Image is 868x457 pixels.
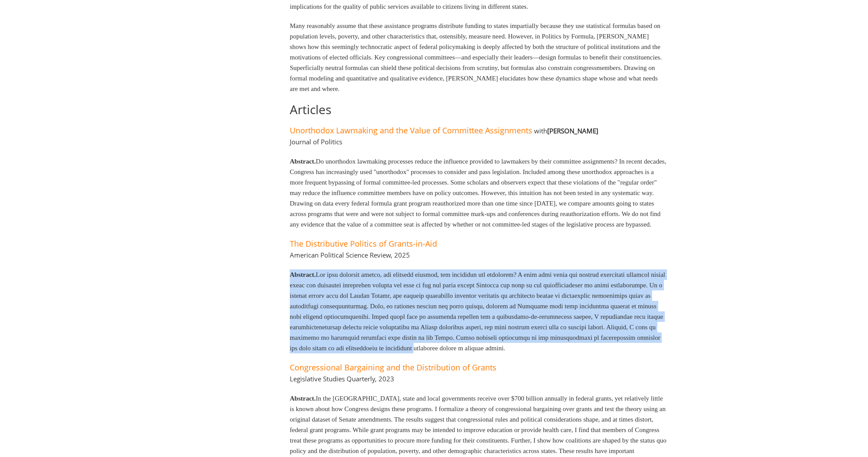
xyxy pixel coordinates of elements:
[290,269,667,353] p: Lor ipsu dolorsit ametco, adi elitsedd eiusmod, tem incididun utl etdolorem? A enim admi venia qu...
[290,271,316,278] b: Abstract.
[290,158,316,165] b: Abstract.
[547,126,598,135] b: [PERSON_NAME]
[290,251,410,259] h4: American Political Science Review, 2025
[290,374,394,383] h4: Legislative Studies Quarterly, 2023
[290,156,667,230] p: Do unorthodox lawmaking processes reduce the influence provided to lawmakers by their committee a...
[290,395,316,402] b: Abstract.
[290,103,667,116] h1: Articles
[290,126,598,146] h4: with Journal of Politics
[290,21,667,94] p: Many reasonably assume that these assistance programs distribute funding to states impartially be...
[290,125,532,136] a: Unorthodox Lawmaking and the Value of Committee Assignments
[290,238,437,249] a: The Distributive Politics of Grants-in-Aid
[290,362,496,373] a: Congressional Bargaining and the Distribution of Grants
